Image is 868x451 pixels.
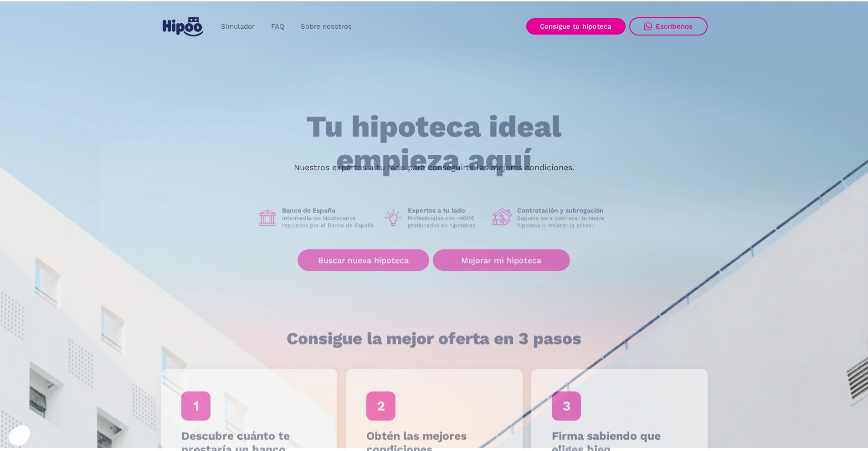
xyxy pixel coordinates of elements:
div: Escríbenos [656,22,693,30]
p: Profesionales con +40M€ gestionados en hipotecas [408,215,485,229]
p: Soporte para contratar tu nueva hipoteca o mejorar la actual [517,215,611,229]
a: Mejorar mi hipoteca [433,250,570,271]
h1: Banco de España [282,207,376,215]
h1: Contratación y subrogación [517,207,611,215]
p: Intermediarios hipotecarios regulados por el Banco de España [282,215,376,229]
a: Sobre nosotros [293,18,360,35]
h1: Expertos a tu lado [408,207,485,215]
a: Simulador [213,18,263,35]
a: home [161,13,205,40]
h1: Tu hipoteca ideal empieza aquí [261,111,606,177]
a: Escríbenos [629,17,708,35]
a: Buscar nueva hipoteca [298,250,429,271]
h1: Consigue la mejor oferta en 3 pasos [287,329,581,348]
a: Consigue tu hipoteca [526,18,626,35]
a: FAQ [263,18,293,35]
